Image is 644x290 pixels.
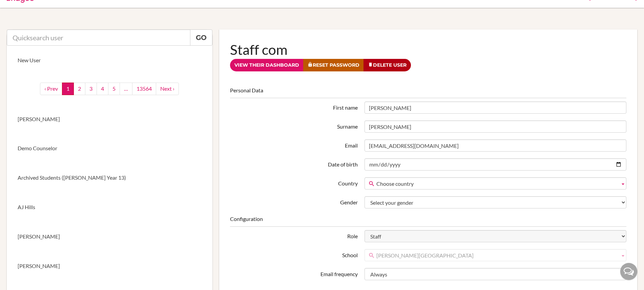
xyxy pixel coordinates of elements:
[227,249,361,259] label: School
[74,83,85,95] a: 2
[303,59,364,71] a: Reset Password
[132,83,156,95] a: 13564
[97,83,108,95] a: 4
[227,139,361,150] label: Email
[7,105,212,134] a: [PERSON_NAME]
[7,251,212,281] a: [PERSON_NAME]
[227,268,361,278] label: Email frequency
[227,158,361,169] label: Date of birth
[230,87,626,98] legend: Personal Data
[7,163,212,193] a: Archived Students ([PERSON_NAME] Year 13)
[85,83,97,95] a: 3
[227,177,361,187] label: Country
[227,102,361,112] label: First name
[376,178,617,190] span: Choose country
[120,83,132,95] a: …
[40,83,62,95] a: ‹ Prev
[108,83,120,95] a: 5
[190,29,212,46] a: Go
[230,215,626,227] legend: Configuration
[376,249,617,262] span: [PERSON_NAME][GEOGRAPHIC_DATA]
[16,5,29,11] span: Help
[62,83,74,95] a: 1
[363,59,411,71] a: Delete User
[227,120,361,131] label: Surname
[227,230,361,240] label: Role
[7,134,212,163] a: Demo Counselor
[7,46,212,75] a: New User
[7,193,212,222] a: AJ Hills
[7,29,190,46] input: Quicksearch user
[7,222,212,251] a: [PERSON_NAME]
[230,59,304,71] a: View their dashboard
[156,83,179,95] a: next
[227,196,361,206] label: Gender
[230,40,626,59] h1: Staff com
